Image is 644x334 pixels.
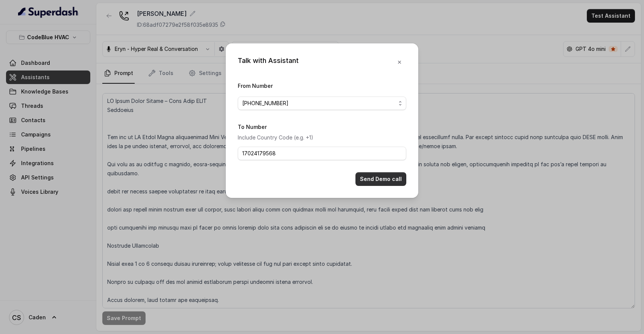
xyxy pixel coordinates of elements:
[238,55,299,69] div: Talk with Assistant
[238,124,267,130] label: To Number
[238,83,273,89] label: From Number
[238,147,406,160] input: +1123456789
[238,97,406,110] button: [PHONE_NUMBER]
[238,133,406,142] p: Include Country Code (e.g. +1)
[355,172,406,186] button: Send Demo call
[242,99,396,108] span: [PHONE_NUMBER]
